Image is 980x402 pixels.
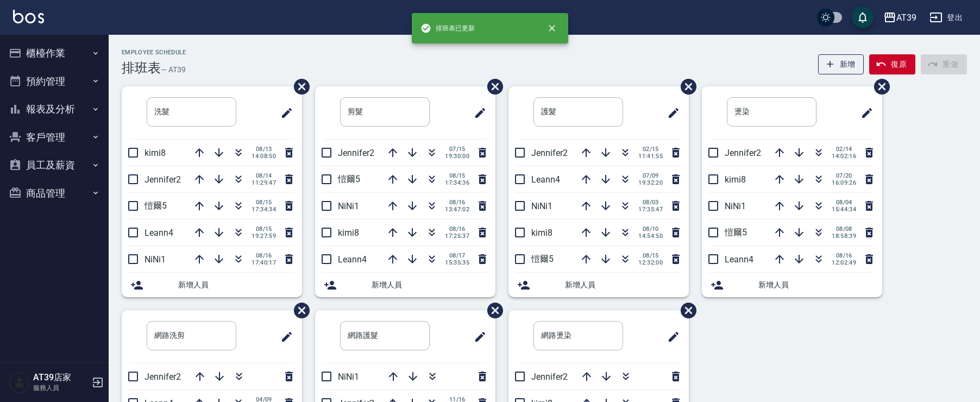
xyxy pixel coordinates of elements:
button: AT39 [879,7,921,29]
span: 15:35:35 [445,259,469,266]
span: 刪除班表 [479,71,505,103]
button: close [540,16,564,40]
span: 12:02:49 [832,259,856,266]
span: kimi8 [531,228,552,238]
span: Jennifer2 [725,148,761,158]
span: 08/16 [445,225,469,233]
p: 服務人員 [33,383,89,393]
span: NiNi1 [338,201,359,211]
span: 07/20 [832,172,856,179]
span: 08/17 [445,252,469,259]
span: 08/16 [832,252,856,259]
span: 修改班表的標題 [661,324,680,350]
h2: Employee Schedule [122,49,186,56]
span: 修改班表的標題 [661,100,680,126]
span: 17:35:47 [638,206,663,213]
div: AT39 [896,11,916,24]
span: 07/15 [445,146,469,153]
img: Logo [13,10,44,23]
h3: 排班表 [122,60,161,76]
span: 愷爾5 [725,227,747,237]
span: 02/15 [638,146,663,153]
button: 新增 [818,54,864,74]
span: Jennifer2 [145,372,181,382]
span: 刪除班表 [673,71,698,103]
span: NiNi1 [531,201,552,211]
button: 員工及薪資 [4,151,104,179]
input: 排版標題 [147,97,236,127]
span: 刪除班表 [479,294,505,326]
span: 刪除班表 [866,71,891,103]
span: 14:02:16 [832,153,856,160]
span: 19:32:20 [638,179,663,186]
input: 排版標題 [533,321,623,350]
span: 刪除班表 [286,71,311,103]
span: 修改班表的標題 [274,324,293,350]
span: 08/08 [832,225,856,233]
span: 08/10 [638,225,663,233]
div: 新增人員 [122,273,302,297]
button: 櫃檯作業 [4,39,104,67]
span: 08/16 [445,199,469,206]
span: 11:41:55 [638,153,663,160]
span: 愷爾5 [145,200,167,211]
span: 07/09 [638,172,663,179]
span: 08/15 [445,172,469,179]
span: 19:30:00 [445,153,469,160]
span: 08/04 [832,199,856,206]
span: Jennifer2 [531,372,568,382]
span: 17:34:36 [445,179,469,186]
span: 15:44:34 [832,206,856,213]
span: NiNi1 [338,372,359,382]
span: 19:27:59 [252,233,276,240]
span: 修改班表的標題 [854,100,874,126]
span: 愷爾5 [338,174,360,184]
span: 08/13 [252,146,276,153]
span: 刪除班表 [673,294,698,326]
span: 修改班表的標題 [467,100,487,126]
span: 14:54:50 [638,233,663,240]
span: Leann4 [338,254,367,265]
span: 愷爾5 [531,254,554,264]
span: 14:08:50 [252,153,276,160]
span: 新增人員 [758,279,874,291]
span: 02/14 [832,146,856,153]
input: 排版標題 [533,97,623,127]
span: Jennifer2 [145,174,181,185]
span: 新增人員 [372,279,487,291]
span: 08/15 [252,225,276,233]
span: NiNi1 [725,201,746,211]
div: 新增人員 [508,273,689,297]
span: Jennifer2 [338,148,374,158]
span: 16:09:26 [832,179,856,186]
span: kimi8 [338,228,359,238]
span: kimi8 [145,148,166,158]
button: 客戶管理 [4,123,104,152]
span: 08/03 [638,199,663,206]
input: 排版標題 [147,321,236,350]
button: 預約管理 [4,67,104,96]
span: 新增人員 [178,279,293,291]
span: 刪除班表 [286,294,311,326]
span: 13:47:02 [445,206,469,213]
span: Leann4 [145,228,173,238]
img: Person [9,372,30,393]
span: 修改班表的標題 [274,100,293,126]
span: NiNi1 [145,254,166,265]
span: 新增人員 [565,279,680,291]
span: 17:25:37 [445,233,469,240]
button: 登出 [925,8,967,28]
button: save [852,7,874,28]
button: 報表及分析 [4,95,104,123]
span: Jennifer2 [531,148,568,158]
span: kimi8 [725,174,746,185]
button: 商品管理 [4,179,104,208]
h5: AT39店家 [33,372,89,383]
input: 排版標題 [340,321,430,350]
span: 08/14 [252,172,276,179]
span: 18:58:39 [832,233,856,240]
input: 排版標題 [727,97,816,127]
h6: — AT39 [161,64,186,76]
span: 12:32:00 [638,259,663,266]
span: Leann4 [531,174,560,185]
